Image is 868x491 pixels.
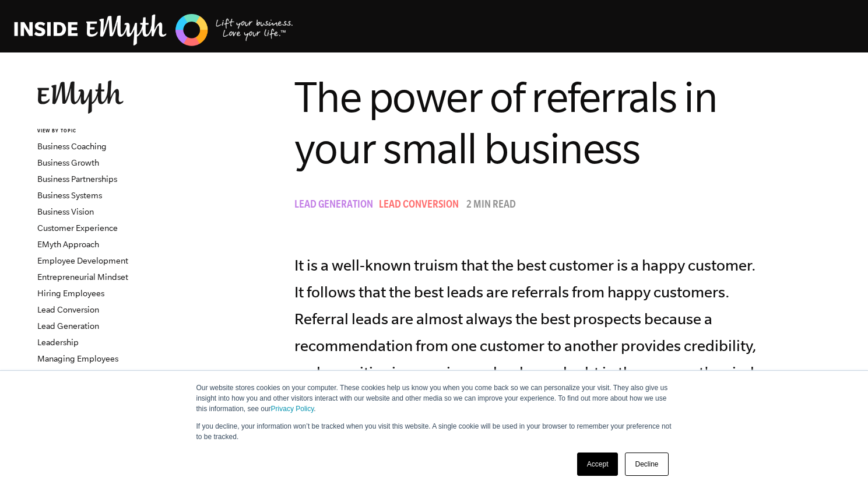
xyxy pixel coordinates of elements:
a: Lead Conversion [37,305,99,314]
a: EMyth Approach [37,240,99,249]
a: Accept [577,453,619,476]
a: Entrepreneurial Mindset [37,272,128,282]
a: Hiring Employees [37,289,104,298]
a: Business Coaching [37,142,107,151]
span: The power of referrals in your small business [294,73,718,172]
a: Business Vision [37,207,94,216]
a: Lead Generation [37,321,99,331]
a: Business Growth [37,158,99,167]
a: Leadership [37,338,79,347]
img: EMyth [37,80,124,114]
img: EMyth Business Coaching [14,12,294,48]
a: Decline [625,453,668,476]
a: Employee Development [37,256,128,265]
a: Customer Experience [37,223,118,233]
h6: VIEW BY TOPIC [37,128,178,135]
p: If you decline, your information won’t be tracked when you visit this website. A single cookie wi... [196,421,672,442]
a: Business Partnerships [37,174,117,184]
p: It is a well-known truism that the best customer is a happy customer. It follows that the best le... [294,252,761,440]
a: Managing Employees [37,354,118,363]
a: Business Systems [37,191,102,200]
span: Lead Generation [294,200,373,212]
p: 2 min read [466,200,516,212]
a: Lead Conversion [379,200,465,212]
a: Privacy Policy [271,405,314,413]
span: Lead Conversion [379,200,459,212]
p: Our website stores cookies on your computer. These cookies help us know you when you come back so... [196,383,672,414]
a: Lead Generation [294,200,379,212]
